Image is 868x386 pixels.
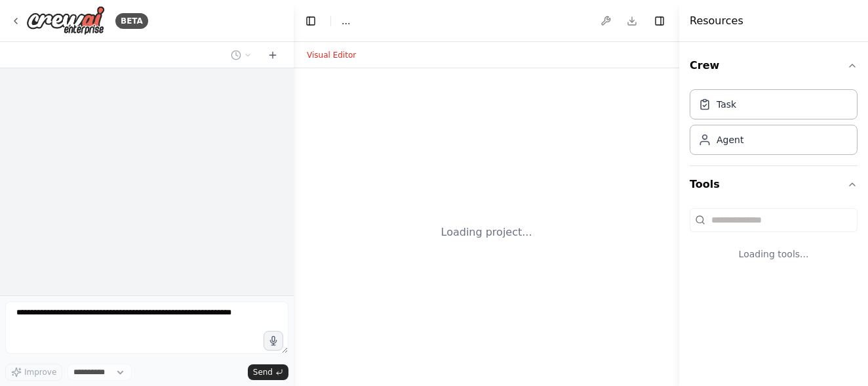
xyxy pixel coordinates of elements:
[717,133,743,146] div: Agent
[248,364,288,380] button: Send
[262,47,283,63] button: Start a new chat
[299,47,364,63] button: Visual Editor
[650,12,669,30] button: Hide right sidebar
[302,12,320,30] button: Hide left sidebar
[690,13,743,29] h4: Resources
[690,237,858,271] div: Loading tools...
[717,98,736,111] div: Task
[115,13,148,29] div: BETA
[441,225,532,240] div: Loading project...
[690,203,858,282] div: Tools
[26,6,105,35] img: Logo
[5,364,62,381] button: Improve
[264,331,283,351] button: Click to speak your automation idea
[226,47,257,63] button: Switch to previous chat
[690,47,858,84] button: Crew
[342,14,350,28] span: ...
[253,367,273,377] span: Send
[342,14,350,28] nav: breadcrumb
[690,166,858,203] button: Tools
[690,84,858,165] div: Crew
[24,367,56,377] span: Improve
